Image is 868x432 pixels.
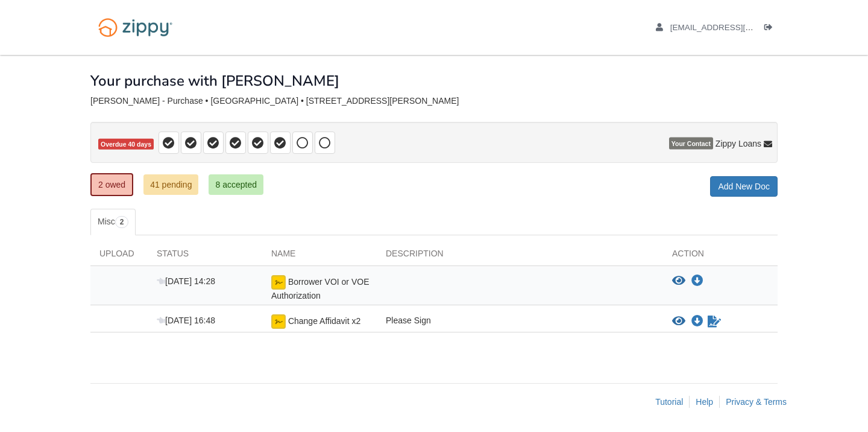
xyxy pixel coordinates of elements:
a: Download Change Affidavit x2 [691,317,703,326]
a: Waiting for your co-borrower to e-sign [706,314,722,329]
img: esign [271,275,286,290]
button: View Change Affidavit x2 [672,316,685,328]
h1: Your purchase with [PERSON_NAME] [90,73,339,89]
span: Change Affidavit x2 [288,316,360,326]
img: Logo [90,12,180,43]
div: Please Sign [377,314,663,329]
a: Log out [764,23,778,35]
span: [DATE] 16:48 [157,316,215,325]
span: 2 [115,216,129,228]
div: Upload [90,247,148,265]
span: Your Contact [669,138,713,150]
a: edit profile [656,23,808,35]
span: Borrower VOI or VOE Authorization [271,277,369,300]
span: colleen0811@yahoo.com [670,23,808,32]
a: Misc [90,209,136,235]
a: Tutorial [655,397,683,407]
span: [DATE] 14:28 [157,276,215,286]
span: Zippy Loans [715,138,761,150]
div: Name [262,247,377,265]
a: 8 accepted [209,174,263,195]
div: [PERSON_NAME] - Purchase • [GEOGRAPHIC_DATA] • [STREET_ADDRESS][PERSON_NAME] [90,96,778,106]
button: View Borrower VOI or VOE Authorization [672,275,685,287]
a: Help [696,397,713,407]
div: Description [377,247,663,265]
a: Download Borrower VOI or VOE Authorization [691,276,703,286]
span: Overdue 40 days [98,139,154,150]
a: Add New Doc [710,176,778,197]
a: 2 owed [90,173,133,196]
a: 41 pending [143,174,198,195]
img: esign [271,314,286,329]
div: Action [663,247,778,265]
a: Privacy & Terms [726,397,787,407]
div: Status [148,247,262,265]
